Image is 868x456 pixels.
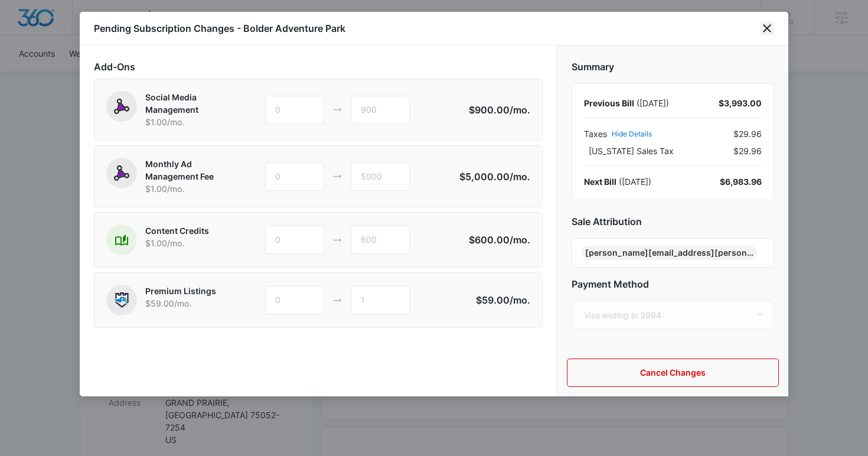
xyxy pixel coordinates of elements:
[584,128,607,140] span: Taxes
[567,359,779,387] button: Cancel Changes
[589,145,674,157] span: [US_STATE] Sales Tax
[145,237,209,249] p: $1.00 /mo.
[469,103,530,117] p: $900.00
[145,224,209,237] p: Content Credits
[510,294,530,306] span: /mo.
[475,293,530,307] p: $59.00
[584,177,616,187] span: Next Bill
[572,60,774,74] h2: Summary
[145,158,239,183] p: Monthly Ad Management Fee
[145,183,239,195] p: $1.00 /mo.
[584,97,669,109] div: ( [DATE] )
[145,116,239,128] p: $1.00 /mo.
[733,145,762,157] span: $29.96
[145,297,216,310] p: $59.00 /mo.
[145,91,239,116] p: Social Media Management
[510,171,530,183] span: /mo.
[510,104,530,116] span: /mo.
[572,277,774,291] h2: Payment Method
[719,97,762,109] div: $3,993.00
[572,214,774,229] h2: Sale Attribution
[469,233,530,247] p: $600.00
[720,175,762,188] div: $6,983.96
[94,60,543,74] h2: Add-Ons
[94,21,345,35] h1: Pending Subscription Changes - Bolder Adventure Park
[510,234,530,246] span: /mo.
[459,170,530,184] p: $5,000.00
[145,285,216,297] p: Premium Listings
[612,131,652,138] button: Hide Details
[584,98,634,108] span: Previous Bill
[760,21,774,35] button: close
[584,175,651,188] div: ( [DATE] )
[733,128,762,140] span: $29.96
